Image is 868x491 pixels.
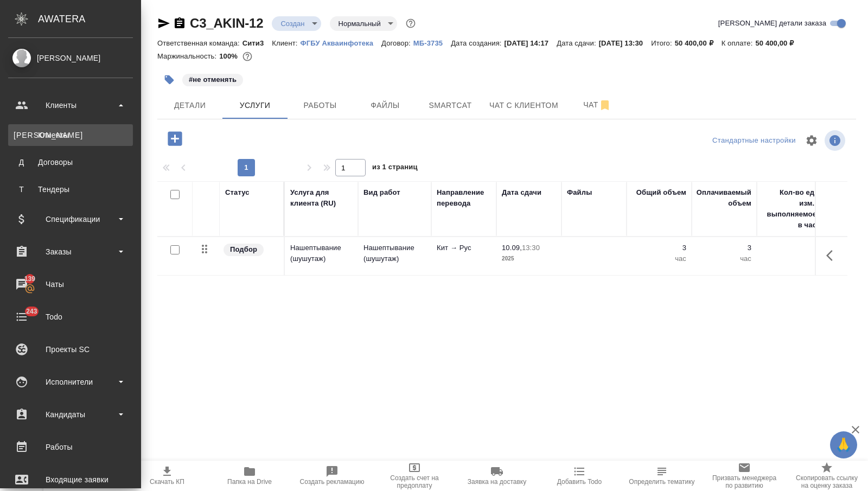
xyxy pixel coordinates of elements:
[372,161,418,176] span: из 1 страниц
[363,187,400,198] div: Вид работ
[710,474,779,489] span: Призвать менеджера по развитию
[8,178,133,200] a: ТТендеры
[830,431,857,458] button: 🙏
[598,99,611,112] svg: Отписаться
[557,478,602,486] span: Добавить Todo
[505,39,557,47] p: [DATE] 14:17
[722,39,756,47] p: К оплате:
[629,478,694,486] span: Определить тематику
[632,243,686,253] p: 3
[8,52,133,64] div: [PERSON_NAME]
[697,187,751,209] div: Оплачиваемый объем
[3,303,138,330] a: 243Todo
[468,478,526,486] span: Заявка на доставку
[502,187,541,198] div: Дата сдачи
[160,127,190,150] button: Добавить услугу
[8,439,133,455] div: Работы
[3,271,138,298] a: 139Чаты
[335,19,384,28] button: Нормальный
[190,16,263,30] a: C3_AKIN-12
[437,187,491,209] div: Направление перевода
[636,187,686,198] div: Общий объем
[437,243,491,253] p: Кит → Рус
[8,97,133,113] div: Клиенты
[229,99,281,112] span: Услуги
[8,471,133,488] div: Входящие заявки
[8,151,133,173] a: ДДоговоры
[557,39,598,47] p: Дата сдачи:
[825,130,847,151] span: Посмотреть информацию
[381,39,413,47] p: Договор:
[632,253,686,264] p: час
[219,52,240,60] p: 100%
[718,18,826,29] span: [PERSON_NAME] детали заказа
[290,243,353,264] p: Нашептывание (шушутаж)
[164,99,216,112] span: Детали
[502,244,522,252] p: 10.09,
[8,211,133,227] div: Спецификации
[300,478,365,486] span: Создать рекламацию
[413,39,451,47] p: МБ-3735
[20,306,44,317] span: 243
[8,341,133,358] div: Проекты SC
[3,433,138,461] a: Работы
[621,461,703,491] button: Определить тематику
[599,39,652,47] p: [DATE] 13:30
[14,130,127,141] div: Клиенты
[3,336,138,363] a: Проекты SC
[675,39,722,47] p: 50 400,00 ₽
[424,99,476,112] span: Smartcat
[272,16,321,31] div: Создан
[8,374,133,390] div: Исполнители
[301,38,382,47] a: ФГБУ Акваинфотека
[489,99,558,112] span: Чат с клиентом
[359,99,411,112] span: Файлы
[242,39,272,47] p: Сити3
[363,243,426,264] p: Нашептывание (шушутаж)
[126,461,208,491] button: Скачать КП
[380,474,449,489] span: Создать счет на предоплату
[373,461,456,491] button: Создать счет на предоплату
[18,273,42,284] span: 139
[8,309,133,325] div: Todo
[502,253,556,264] p: 2025
[522,244,540,252] p: 13:30
[710,132,799,149] div: split button
[697,243,751,253] p: 3
[208,461,291,491] button: Папка на Drive
[567,187,592,198] div: Файлы
[703,461,786,491] button: Призвать менеджера по развитию
[799,127,825,154] span: Настроить таблицу
[820,243,846,269] button: Показать кнопки
[786,461,868,491] button: Скопировать ссылку на оценку заказа
[697,253,751,264] p: час
[8,124,133,146] a: [PERSON_NAME]Клиенты
[291,461,373,491] button: Создать рекламацию
[290,187,353,209] div: Услуга для клиента (RU)
[301,39,382,47] p: ФГБУ Акваинфотека
[14,157,127,168] div: Договоры
[413,38,451,47] a: МБ-3735
[456,461,538,491] button: Заявка на доставку
[38,8,141,30] div: AWATERA
[225,187,250,198] div: Статус
[157,39,242,47] p: Ответственная команда:
[173,17,186,30] button: Скопировать ссылку
[792,474,861,489] span: Скопировать ссылку на оценку заказа
[451,39,504,47] p: Дата создания:
[157,52,219,60] p: Маржинальность:
[8,406,133,423] div: Кандидаты
[762,187,816,231] div: Кол-во ед. изм., выполняемое в час
[227,478,272,486] span: Папка на Drive
[157,68,181,92] button: Добавить тэг
[330,16,397,31] div: Создан
[150,478,184,486] span: Скачать КП
[834,433,853,456] span: 🙏
[157,17,170,30] button: Скопировать ссылку для ЯМессенджера
[651,39,674,47] p: Итого:
[294,99,346,112] span: Работы
[8,276,133,292] div: Чаты
[189,74,237,85] p: #не отменять
[571,98,623,112] span: Чат
[272,39,300,47] p: Клиент:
